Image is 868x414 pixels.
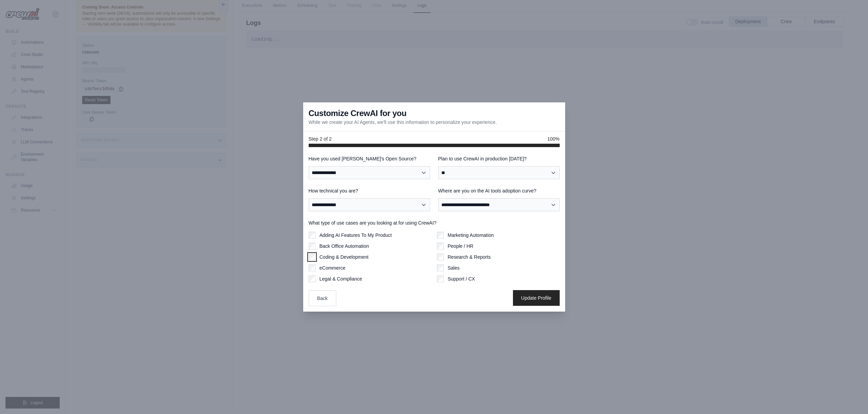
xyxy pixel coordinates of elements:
[309,219,560,226] label: What type of use cases are you looking at for using CrewAI?
[309,155,430,162] label: Have you used [PERSON_NAME]'s Open Source?
[513,290,560,306] button: Update Profile
[834,381,868,414] iframe: Chat Widget
[547,135,560,142] span: 100%
[448,232,494,239] label: Marketing Automation
[309,135,332,142] span: Step 2 of 2
[320,254,369,260] label: Coding & Development
[320,243,369,249] label: Back Office Automation
[448,275,475,282] label: Support / CX
[834,381,868,414] div: Tiện ích trò chuyện
[448,265,460,271] label: Sales
[438,187,560,194] label: Where are you on the AI tools adoption curve?
[320,265,345,271] label: eCommerce
[309,119,497,126] p: While we create your AI Agents, we'll use this information to personalize your experience.
[309,108,407,119] h3: Customize CrewAI for you
[448,254,491,260] label: Research & Reports
[320,232,392,239] label: Adding AI Features To My Product
[448,243,473,249] label: People / HR
[438,155,560,162] label: Plan to use CrewAI in production [DATE]?
[320,275,362,282] label: Legal & Compliance
[309,290,336,306] button: Back
[309,187,430,194] label: How technical you are?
